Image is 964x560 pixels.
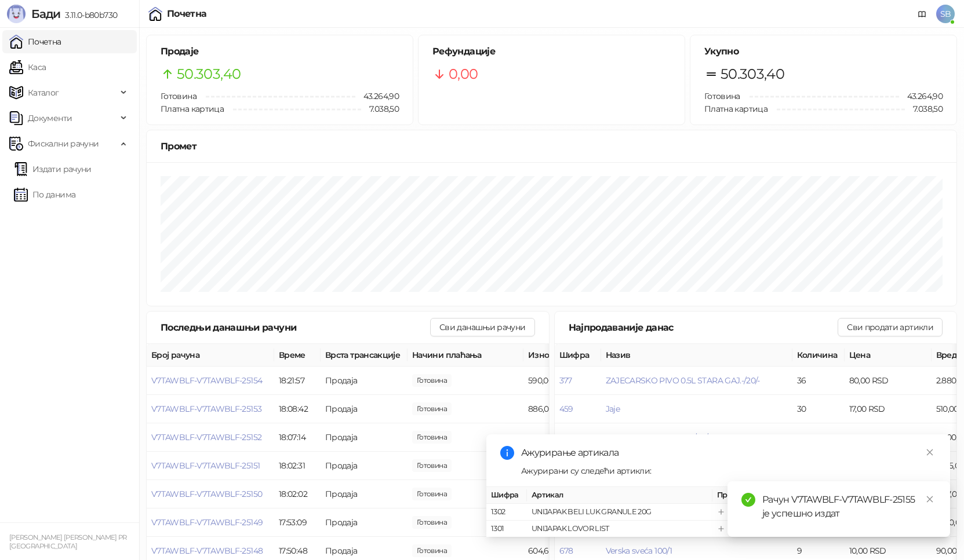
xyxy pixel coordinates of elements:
td: Продаја [321,367,408,395]
button: 678 [559,546,573,556]
button: V7TAWBLF-V7TAWBLF-25150 [151,489,262,499]
td: 590,00 RSD [523,367,610,395]
button: V7TAWBLF-V7TAWBLF-25149 [151,517,263,528]
span: close [926,495,934,503]
span: Бади [31,7,60,21]
button: Jaje [606,404,620,414]
th: Број рачуна [147,344,274,367]
span: 0,00 [449,63,478,85]
td: Продаја [321,395,408,423]
td: 18:21:57 [274,367,321,395]
span: 50.303,40 [177,63,241,85]
h5: Рефундације [432,45,671,58]
span: Готовина [161,91,197,101]
td: 18:08:42 [274,395,321,423]
span: 43.264,90 [899,90,943,103]
span: 285,00 [412,488,452,500]
td: 997,50 RSD [523,423,610,452]
span: 7.038,50 [361,103,399,115]
div: Почетна [167,9,207,19]
td: UNIJAPAK BELI LUK GRANULE 20G [527,504,712,521]
span: 510,00 [412,459,452,472]
span: Готовина [704,91,740,101]
td: UNIJAPAK LOVOR LIST [527,521,712,537]
td: Продаја [321,423,408,452]
th: Врста трансакције [321,344,408,367]
a: По данима [14,183,75,206]
td: 18:02:31 [274,452,321,480]
td: 17:53:09 [274,508,321,537]
td: 30 [792,395,845,423]
th: Назив [601,344,792,367]
img: Logo [7,5,26,23]
td: Продаја [321,480,408,508]
span: 7.038,50 [905,103,943,115]
button: Сви продати артикли [838,318,943,336]
span: 604,60 [412,544,452,557]
span: 88,00 [412,516,452,529]
button: HEINEKEN 0.4L GAJBA-/20/- [606,432,710,442]
td: 886,00 RSD [523,395,610,423]
a: Каса [9,56,46,79]
button: ZAJECARSKO PIVO 0.5L STARA GAJ.-/20/- [606,375,760,386]
a: Close [923,446,936,459]
button: V7TAWBLF-V7TAWBLF-25152 [151,432,261,442]
td: 1302 [486,504,527,521]
span: 886,00 [412,402,452,415]
div: Ажурирани су следећи артикли: [521,464,936,477]
th: Начини плаћања [408,344,523,367]
td: 36 [792,367,845,395]
div: Рачун V7TAWBLF-V7TAWBLF-25155 је успешно издат [762,493,936,521]
span: close [926,448,934,456]
small: [PERSON_NAME] [PERSON_NAME] PR [GEOGRAPHIC_DATA] [9,533,127,550]
td: 18:02:02 [274,480,321,508]
button: V7TAWBLF-V7TAWBLF-25153 [151,404,261,414]
button: V7TAWBLF-V7TAWBLF-25151 [151,460,260,471]
div: Промет [161,139,943,153]
div: Последњи данашњи рачуни [161,320,430,335]
span: 997,50 [412,431,452,444]
a: Документација [913,5,932,23]
span: Платна картица [161,104,224,114]
td: 80,00 RSD [845,367,932,395]
a: Close [923,493,936,506]
th: Време [274,344,321,367]
a: Почетна [9,30,61,53]
h5: Продаје [161,45,399,58]
span: Фискални рачуни [28,132,99,155]
th: Износ [523,344,610,367]
div: Ажурирање артикала [521,446,936,460]
td: 24 [792,423,845,452]
td: 1301 [486,521,527,537]
th: Шифра [555,344,601,367]
td: 100,00 RSD [845,423,932,452]
span: Документи [28,107,72,130]
button: 459 [559,404,573,414]
span: check-circle [741,493,755,507]
span: info-circle [500,446,514,460]
span: 43.264,90 [355,90,399,103]
a: Издати рачуни [14,158,92,181]
span: Каталог [28,81,59,104]
span: 590,00 [412,374,452,387]
button: V7TAWBLF-V7TAWBLF-25148 [151,546,263,556]
button: 384 [559,432,573,442]
span: Платна картица [704,104,767,114]
th: Цена [845,344,932,367]
th: Артикал [527,487,712,504]
span: SB [936,5,955,23]
td: 17,00 RSD [845,395,932,423]
span: 3.11.0-b80b730 [60,10,117,20]
button: Verska sveća 100/1 [606,546,672,556]
button: 377 [559,375,572,386]
td: Продаја [321,452,408,480]
button: V7TAWBLF-V7TAWBLF-25154 [151,375,262,386]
